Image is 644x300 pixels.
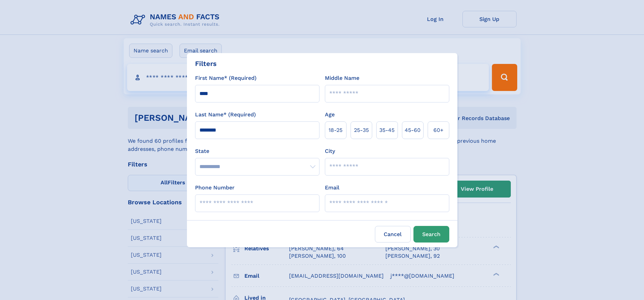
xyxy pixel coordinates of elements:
label: Cancel [375,226,411,243]
label: Middle Name [325,74,359,82]
label: City [325,147,335,155]
label: Phone Number [195,184,235,192]
span: 35‑45 [379,126,395,134]
span: 45‑60 [405,126,421,134]
span: 25‑35 [354,126,369,134]
div: Filters [195,59,217,69]
label: Age [325,111,335,119]
label: First Name* (Required) [195,74,257,82]
label: Last Name* (Required) [195,111,256,119]
span: 60+ [433,126,444,134]
span: 18‑25 [329,126,342,134]
label: State [195,147,319,155]
label: Email [325,184,339,192]
button: Search [413,226,449,243]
